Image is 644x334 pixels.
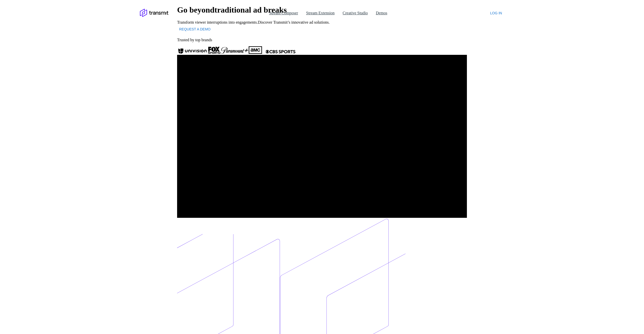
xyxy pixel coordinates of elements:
a: Stream Composer [269,11,298,15]
button: Log in [488,9,504,18]
a: Log in [488,11,504,15]
a: Request a demo [177,25,213,34]
a: Demos [376,11,387,15]
span: Discover Transmit’s innovative ad solutions. [258,20,330,24]
a: Creative Studio [343,11,368,15]
a: Stream Extension [306,11,335,15]
p: Trusted by top brands [177,38,467,42]
span: Transform viewer interruptions into engagements. [177,20,258,24]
